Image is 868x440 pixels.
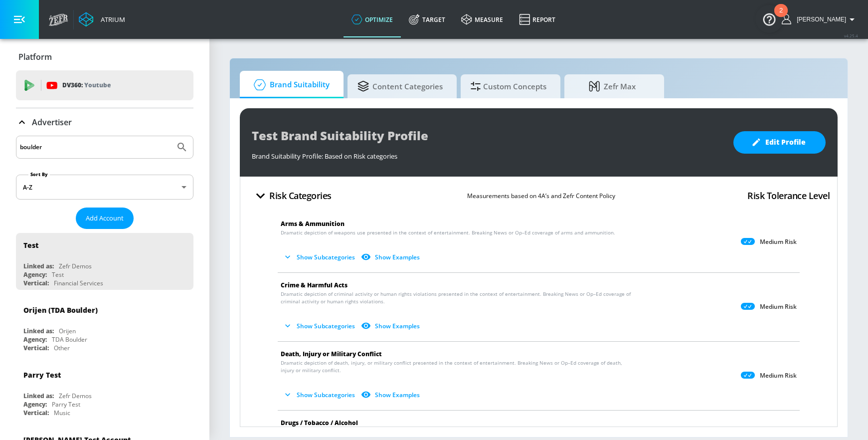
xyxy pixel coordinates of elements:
[733,131,826,154] button: Edit Profile
[471,74,546,98] span: Custom Concepts
[755,5,783,33] button: Open Resource Center, 2 new notifications
[453,1,511,37] a: measure
[54,344,70,352] div: Other
[401,1,453,37] a: Target
[467,191,615,201] p: Measurements based on 4A’s and Zefr Content Policy
[281,419,358,427] span: Drugs / Tobacco / Alcohol
[62,80,111,91] p: DV360:
[779,10,783,23] div: 2
[574,74,650,98] span: Zefr Max
[97,15,125,24] div: Atrium
[76,208,134,229] button: Add Account
[54,409,70,417] div: Music
[23,240,38,250] div: Test
[16,363,193,420] div: Parry TestLinked as:Zefr DemosAgency:Parry TestVertical:Music
[16,233,193,290] div: TestLinked as:Zefr DemosAgency:TestVertical:Financial Services
[23,279,49,287] div: Vertical:
[52,335,87,344] div: TDA Boulder
[344,1,401,37] a: optimize
[59,392,92,400] div: Zefr Demos
[32,117,72,128] p: Advertiser
[16,108,193,136] div: Advertiser
[281,229,615,236] span: Dramatic depiction of weapons use presented in the context of entertainment. Breaking News or Op–...
[760,238,797,246] p: Medium Risk
[16,298,193,355] div: Orijen (TDA Boulder)Linked as:OrijenAgency:TDA BoulderVertical:Other
[357,74,443,98] span: Content Categories
[59,327,76,335] div: Orijen
[248,184,336,208] button: Risk Categories
[269,189,332,203] h4: Risk Categories
[23,409,49,417] div: Vertical:
[793,16,846,23] span: login as: andres.hernandez@zefr.com
[23,344,49,352] div: Vertical:
[782,13,858,25] button: [PERSON_NAME]
[747,189,830,203] h4: Risk Tolerance Level
[250,73,330,97] span: Brand Suitability
[23,305,98,315] div: Orijen (TDA Boulder)
[16,175,193,200] div: A-Z
[23,270,47,279] div: Agency:
[84,80,111,90] p: Youtube
[23,370,61,380] div: Parry Test
[281,281,347,289] span: Crime & Harmful Acts
[16,70,193,100] div: DV360: Youtube
[760,303,797,311] p: Medium Risk
[281,387,359,403] button: Show Subcategories
[171,136,193,158] button: Submit Search
[281,220,345,228] span: Arms & Ammunition
[52,270,64,279] div: Test
[359,387,424,403] button: Show Examples
[23,335,47,344] div: Agency:
[281,290,631,305] span: Dramatic depiction of criminal activity or human rights violations presented in the context of en...
[23,392,54,400] div: Linked as:
[20,141,171,154] input: Search by name
[23,262,54,270] div: Linked as:
[54,279,103,287] div: Financial Services
[753,136,806,149] span: Edit Profile
[359,318,424,334] button: Show Examples
[79,12,125,27] a: Atrium
[86,213,124,224] span: Add Account
[281,359,631,374] span: Dramatic depiction of death, injury, or military conflict presented in the context of entertainme...
[281,249,359,265] button: Show Subcategories
[511,1,563,37] a: Report
[359,249,424,265] button: Show Examples
[52,400,80,409] div: Parry Test
[252,147,723,161] div: Brand Suitability Profile: Based on Risk categories
[23,400,47,409] div: Agency:
[16,43,193,71] div: Platform
[760,372,797,380] p: Medium Risk
[28,171,50,178] label: Sort By
[23,327,54,335] div: Linked as:
[281,318,359,334] button: Show Subcategories
[844,33,858,38] span: v 4.25.4
[281,350,382,358] span: Death, Injury or Military Conflict
[59,262,92,270] div: Zefr Demos
[18,51,52,62] p: Platform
